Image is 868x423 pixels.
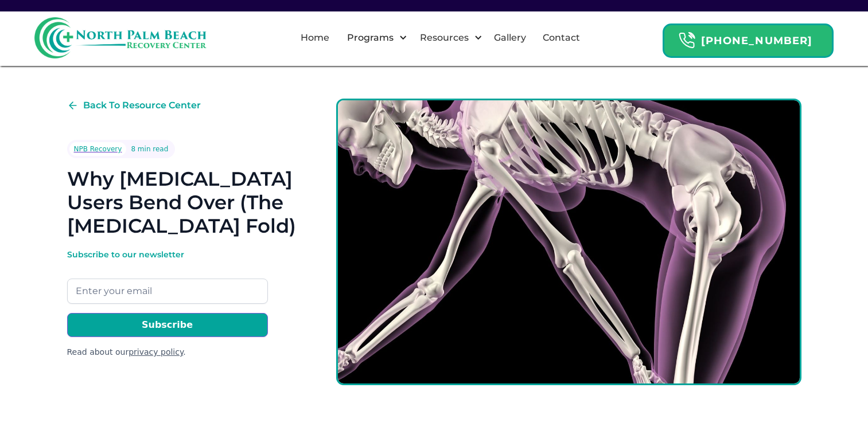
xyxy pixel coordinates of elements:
a: Header Calendar Icons[PHONE_NUMBER] [663,18,834,58]
form: Email Form [67,249,268,358]
h1: Why [MEDICAL_DATA] Users Bend Over (The [MEDICAL_DATA] Fold) [67,167,299,237]
div: Back To Resource Center [83,99,201,112]
a: privacy policy [129,347,183,357]
div: NPB Recovery [74,143,122,155]
div: Subscribe to our newsletter [67,249,268,260]
div: Resources [417,31,472,45]
input: Enter your email [67,279,268,304]
a: Contact [536,19,587,56]
img: Header Calendar Icons [678,32,695,49]
input: Subscribe [67,313,268,337]
a: Home [294,19,336,56]
div: Resources [410,19,485,56]
div: 8 min read [131,143,168,155]
div: Read about our . [67,346,268,358]
a: Back To Resource Center [67,99,201,112]
div: Programs [337,19,410,56]
strong: [PHONE_NUMBER] [701,34,812,47]
a: NPB Recovery [69,142,127,156]
a: Gallery [487,19,533,56]
div: Programs [344,31,396,45]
